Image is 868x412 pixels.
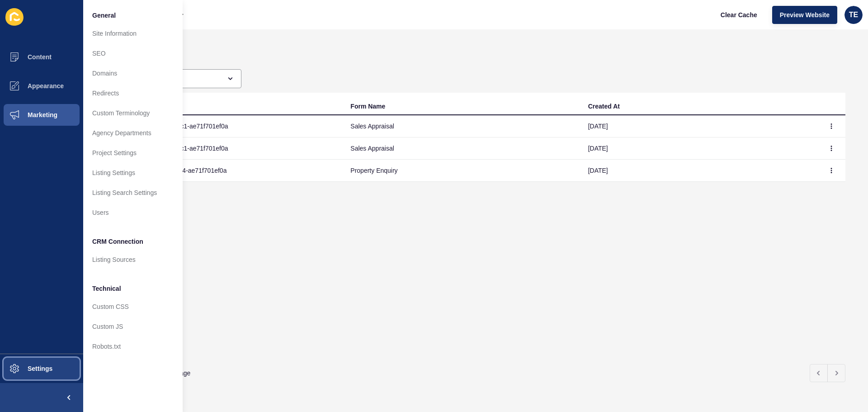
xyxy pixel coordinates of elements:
[92,284,121,293] span: Technical
[83,83,183,103] a: Redirects
[83,336,183,356] a: Robots.txt
[106,160,343,182] td: 96c1eef6-e446-11ef-82b4-ae71f701ef0a
[780,10,830,19] span: Preview Website
[83,250,183,270] a: Listing Sources
[83,163,183,183] a: Listing Settings
[581,137,818,160] td: [DATE]
[350,102,385,111] div: Form Name
[83,143,183,163] a: Project Settings
[83,123,183,143] a: Agency Departments
[849,10,858,19] span: TE
[83,317,183,336] a: Custom JS
[83,103,183,123] a: Custom Terminology
[106,52,845,65] h1: Submissions
[772,6,837,24] button: Preview Website
[83,183,183,203] a: Listing Search Settings
[83,297,183,317] a: Custom CSS
[343,115,580,137] td: Sales Appraisal
[83,24,183,43] a: Site Information
[588,102,620,111] div: Created At
[106,137,343,160] td: 96c07404-e446-11ef-8ac1-ae71f701ef0a
[721,10,757,19] span: Clear Cache
[92,11,116,20] span: General
[92,237,143,246] span: CRM Connection
[713,6,765,24] button: Clear Cache
[581,160,818,182] td: [DATE]
[581,115,818,137] td: [DATE]
[83,43,183,63] a: SEO
[83,203,183,223] a: Users
[83,63,183,83] a: Domains
[343,160,580,182] td: Property Enquiry
[343,137,580,160] td: Sales Appraisal
[106,115,343,137] td: 96c07404-e446-11ef-8ac1-ae71f701ef0a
